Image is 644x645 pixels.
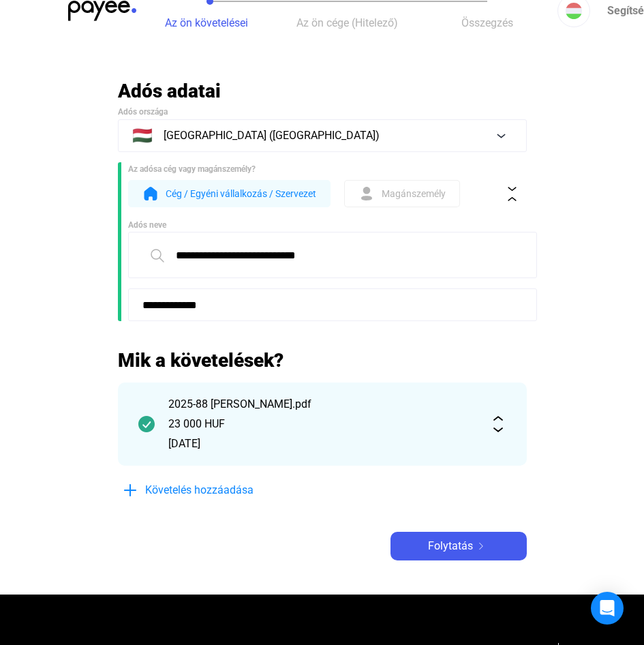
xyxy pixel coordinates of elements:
[168,396,476,412] div: 2025-88 [PERSON_NAME].pdf
[164,127,380,144] span: [GEOGRAPHIC_DATA] ([GEOGRAPHIC_DATA])
[428,538,473,554] span: Folytatás
[142,185,159,202] img: form-org
[461,16,513,29] span: Összegzés
[490,416,506,432] img: expand
[118,119,527,152] button: 🇭🇺[GEOGRAPHIC_DATA] ([GEOGRAPHIC_DATA])
[118,348,527,372] h2: Mik a követelések?
[358,185,375,202] img: form-ind
[165,16,248,29] span: Az ön követelései
[128,218,527,232] div: Adós neve
[168,416,476,432] div: 23 000 HUF
[118,476,322,505] button: plus-blueKövetelés hozzáadása
[591,592,624,625] div: Open Intercom Messenger
[344,180,460,207] button: form-indMagánszemély
[128,180,331,207] button: form-orgCég / Egyéni vállalkozás / Szervezet
[118,79,527,103] h2: Adós adatai
[122,482,138,498] img: plus-blue
[166,185,316,202] span: Cég / Egyéni vállalkozás / Szervezet
[145,482,254,498] span: Követelés hozzáadása
[390,532,527,560] button: Folytatásarrow-right-white
[132,127,153,144] span: 🇭🇺
[505,187,519,201] img: collapse
[138,416,155,432] img: checkmark-darker-green-circle
[68,1,136,21] img: payee-logo
[118,107,168,117] span: Adós országa
[168,436,476,452] div: [DATE]
[382,185,446,202] span: Magánszemély
[128,162,527,176] div: Az adósa cég vagy magánszemély?
[566,3,582,19] img: HU
[296,16,398,29] span: Az ön cége (Hitelező)
[473,543,489,550] img: arrow-right-white
[498,179,527,208] button: collapse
